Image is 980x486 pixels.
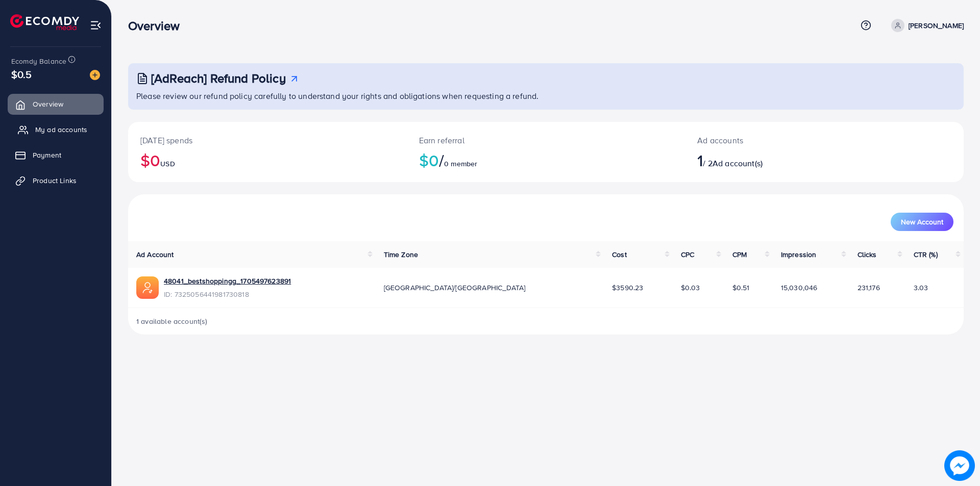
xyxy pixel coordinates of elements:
[891,213,953,231] button: New Account
[35,124,87,135] span: My ad accounts
[697,148,703,172] span: 1
[384,283,526,293] span: [GEOGRAPHIC_DATA]/[GEOGRAPHIC_DATA]
[33,150,61,160] span: Payment
[713,158,763,169] span: Ad account(s)
[140,150,395,170] h2: $0
[8,94,104,114] a: Overview
[887,19,964,32] a: [PERSON_NAME]
[384,249,418,260] span: Time Zone
[164,276,291,286] a: 48041_bestshoppingg_1705497623891
[439,148,444,172] span: /
[419,134,673,146] p: Earn referral
[612,283,643,293] span: $3590.23
[697,134,881,146] p: Ad accounts
[681,249,694,260] span: CPC
[140,134,395,146] p: [DATE] spends
[857,283,880,293] span: 231,176
[909,19,964,32] p: [PERSON_NAME]
[136,316,208,326] span: 1 available account(s)
[11,67,32,82] span: $0.5
[10,14,79,30] img: logo
[8,145,104,165] a: Payment
[444,159,477,169] span: 0 member
[732,249,747,260] span: CPM
[732,283,750,293] span: $0.51
[781,283,818,293] span: 15,030,046
[33,99,63,109] span: Overview
[781,249,817,260] span: Impression
[419,150,673,170] h2: $0
[90,19,102,31] img: menu
[164,289,291,299] span: ID: 7325056441981730818
[612,249,627,260] span: Cost
[8,170,104,191] a: Product Links
[151,71,286,86] h3: [AdReach] Refund Policy
[128,18,188,33] h3: Overview
[697,150,881,170] h2: / 2
[90,70,100,80] img: image
[8,119,104,140] a: My ad accounts
[914,283,928,293] span: 3.03
[857,249,877,260] span: Clicks
[136,276,159,299] img: ic-ads-acc.e4c84228.svg
[11,56,66,66] span: Ecomdy Balance
[33,175,77,186] span: Product Links
[136,249,174,260] span: Ad Account
[944,450,975,481] img: image
[901,218,943,225] span: New Account
[914,249,938,260] span: CTR (%)
[681,283,700,293] span: $0.03
[136,90,958,102] p: Please review our refund policy carefully to understand your rights and obligations when requesti...
[160,159,175,169] span: USD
